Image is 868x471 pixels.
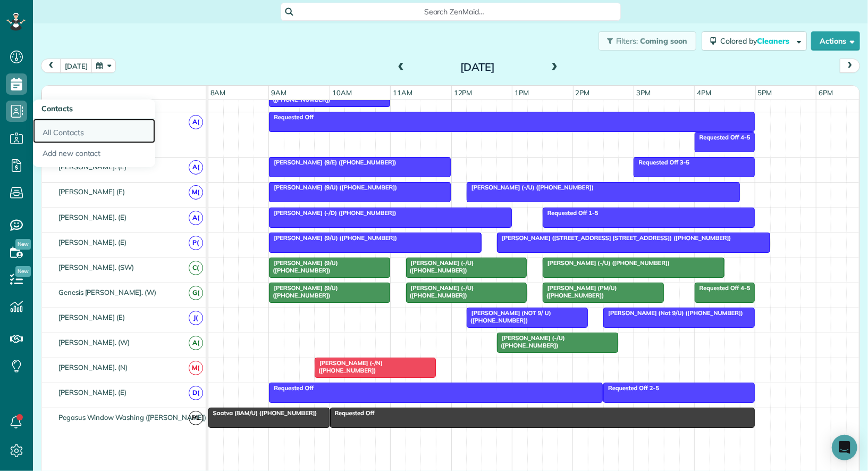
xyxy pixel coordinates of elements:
span: 3pm [634,88,653,97]
span: [PERSON_NAME] (9/U) ([PHONE_NUMBER]) [268,184,398,191]
span: [PERSON_NAME] (-/U) ([PHONE_NUMBER]) [542,259,670,267]
span: [PERSON_NAME]. (E) [56,213,129,221]
span: A( [189,160,203,175]
div: Open Intercom Messenger [832,435,857,460]
span: 9am [269,88,289,97]
span: [PERSON_NAME] (Not 9/U) ([PHONE_NUMBER]) [603,309,744,317]
span: 2pm [574,88,592,97]
button: Actions [811,31,860,51]
span: [PERSON_NAME] (9/U) ([PHONE_NUMBER]) [268,284,338,299]
span: [PERSON_NAME]. (SW) [56,263,136,271]
span: New [15,239,31,250]
span: C( [189,261,203,275]
span: 10am [330,88,354,97]
span: [PERSON_NAME] (-/U) ([PHONE_NUMBER]) [406,259,474,274]
span: Filters: [616,36,638,46]
button: next [840,59,860,73]
span: M( [189,185,203,200]
span: [PERSON_NAME] (PM/U) ([PHONE_NUMBER]) [542,284,617,299]
a: All Contacts [33,119,155,143]
button: Colored byCleaners [702,31,807,51]
span: Pegasus Window Washing ([PERSON_NAME]) [56,413,209,422]
span: Contacts [41,104,73,113]
span: Requested Off 2-5 [603,384,660,392]
button: prev [41,59,61,73]
span: 1pm [512,88,531,97]
span: [PERSON_NAME] (E) [56,187,127,196]
span: [PERSON_NAME]. (E) [56,238,129,246]
span: Colored by [720,36,793,46]
span: Requested Off [330,409,375,417]
span: Requested Off 3-5 [633,159,690,166]
span: A( [189,115,203,129]
span: P( [189,236,203,250]
span: 4pm [695,88,713,97]
span: Genesis [PERSON_NAME]. (W) [56,288,158,296]
span: Requested Off 1-5 [542,209,599,217]
a: Add new contact [33,143,155,168]
button: [DATE] [60,59,92,73]
span: [PERSON_NAME] (-/D) ([PHONE_NUMBER]) [268,209,397,217]
span: Requested Off 4-5 [694,284,751,292]
span: G( [189,286,203,300]
span: [PERSON_NAME] (9/E) ([PHONE_NUMBER]) [268,159,397,166]
span: Requested Off [268,113,314,121]
span: [PERSON_NAME] ([STREET_ADDRESS] [STREET_ADDRESS]) ([PHONE_NUMBER]) [496,234,731,242]
span: A( [189,336,203,350]
span: [PERSON_NAME] (-/N) ([PHONE_NUMBER]) [314,359,383,374]
span: [PERSON_NAME]. (N) [56,363,130,371]
span: J( [189,311,203,325]
h2: [DATE] [411,61,544,73]
span: PL [189,411,203,425]
span: [PERSON_NAME] (-/U) ([PHONE_NUMBER]) [496,334,565,349]
span: D( [189,386,203,400]
span: [PERSON_NAME] (E) [56,313,127,321]
span: A( [189,211,203,225]
span: [PERSON_NAME] (-/U) ([PHONE_NUMBER]) [466,184,594,191]
span: [PERSON_NAME]. (W) [56,338,132,346]
span: [PERSON_NAME] (-/U) ([PHONE_NUMBER]) [406,284,474,299]
span: 5pm [756,88,774,97]
span: Coming soon [640,36,688,46]
span: Requested Off 4-5 [694,134,751,141]
span: Requested Off [268,384,314,392]
span: 11am [391,88,415,97]
span: Saatva (8AM/U) ([PHONE_NUMBER]) [208,409,318,417]
span: New [15,266,31,277]
span: 6pm [816,88,835,97]
span: 12pm [452,88,475,97]
span: [PERSON_NAME] (9/U) ([PHONE_NUMBER]) [268,234,398,242]
span: [PERSON_NAME]. (E) [56,388,129,396]
span: [PERSON_NAME] (9/U) ([PHONE_NUMBER]) [268,259,338,274]
span: 8am [208,88,228,97]
span: [PERSON_NAME] (NOT 9/ U) ([PHONE_NUMBER]) [466,309,551,324]
span: Cleaners [757,36,791,46]
span: M( [189,361,203,375]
